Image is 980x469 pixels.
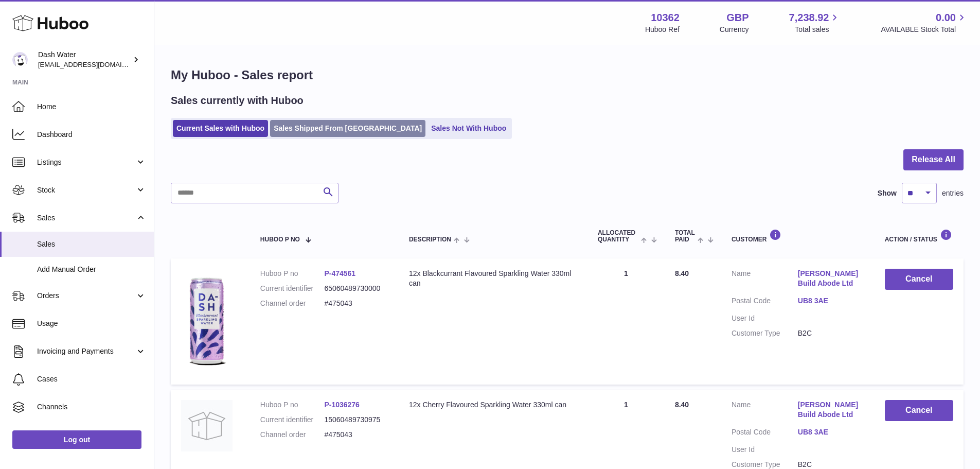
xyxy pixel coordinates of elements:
span: Total paid [675,230,695,243]
span: Usage [37,319,146,328]
div: Action / Status [885,229,953,243]
dt: Postal Code [732,427,798,440]
span: Home [37,102,146,112]
dd: #475043 [324,430,388,440]
span: Invoicing and Payments [37,346,135,356]
span: 8.40 [675,269,689,277]
span: Dashboard [37,130,146,140]
strong: GBP [726,11,749,25]
img: no-photo.jpg [181,400,233,451]
a: Current Sales with Huboo [173,120,268,137]
span: 0.00 [936,11,956,25]
img: 103621706197826.png [181,269,233,372]
span: Stock [37,185,135,195]
h2: Sales currently with Huboo [171,94,304,108]
span: Listings [37,158,135,167]
a: Log out [12,430,141,449]
span: Orders [37,291,135,301]
a: UB8 3AE [798,427,864,437]
label: Show [878,188,897,198]
h1: My Huboo - Sales report [171,67,964,83]
span: Sales [37,213,135,223]
span: 7,238.92 [789,11,829,25]
span: AVAILABLE Stock Total [881,25,968,34]
dd: B2C [798,328,864,338]
div: 12x Cherry Flavoured Sparkling Water 330ml can [409,400,577,410]
button: Cancel [885,400,953,421]
dd: #475043 [324,299,388,308]
span: Sales [37,239,146,249]
div: 12x Blackcurrant Flavoured Sparkling Water 330ml can [409,269,577,288]
dt: Channel order [260,299,325,308]
button: Cancel [885,269,953,290]
strong: 10362 [651,11,680,25]
a: P-474561 [324,269,355,277]
a: UB8 3AE [798,296,864,306]
span: 8.40 [675,401,689,409]
div: Customer [732,229,864,243]
a: 7,238.92 Total sales [789,11,841,34]
img: internalAdmin-10362@internal.huboo.com [12,52,28,67]
button: Release All [903,149,964,170]
dt: Huboo P no [260,269,325,279]
dd: 15060489730975 [324,415,388,425]
span: Cases [37,374,146,384]
dt: Current identifier [260,284,325,293]
span: ALLOCATED Quantity [598,230,638,243]
span: Total sales [795,25,841,34]
dt: Huboo P no [260,400,325,410]
span: entries [942,188,964,198]
a: [PERSON_NAME] Build Abode Ltd [798,269,864,288]
dt: Postal Code [732,296,798,308]
a: [PERSON_NAME] Build Abode Ltd [798,400,864,420]
a: Sales Shipped From [GEOGRAPHIC_DATA] [270,120,425,137]
dt: User Id [732,314,798,323]
span: [EMAIL_ADDRESS][DOMAIN_NAME] [38,60,151,68]
div: Currency [720,25,749,34]
a: Sales Not With Huboo [427,120,510,137]
span: Add Manual Order [37,265,146,274]
td: 1 [587,258,665,385]
dt: Channel order [260,430,325,440]
div: Huboo Ref [645,25,680,34]
dd: 65060489730000 [324,284,388,293]
span: Huboo P no [260,236,300,243]
dt: Current identifier [260,415,325,425]
a: P-1036276 [324,401,360,409]
dt: Name [732,400,798,422]
span: Channels [37,402,146,412]
div: Dash Water [38,50,131,70]
span: Description [409,236,451,243]
dt: Customer Type [732,328,798,338]
dt: User Id [732,445,798,455]
a: 0.00 AVAILABLE Stock Total [881,11,968,34]
dt: Name [732,269,798,291]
